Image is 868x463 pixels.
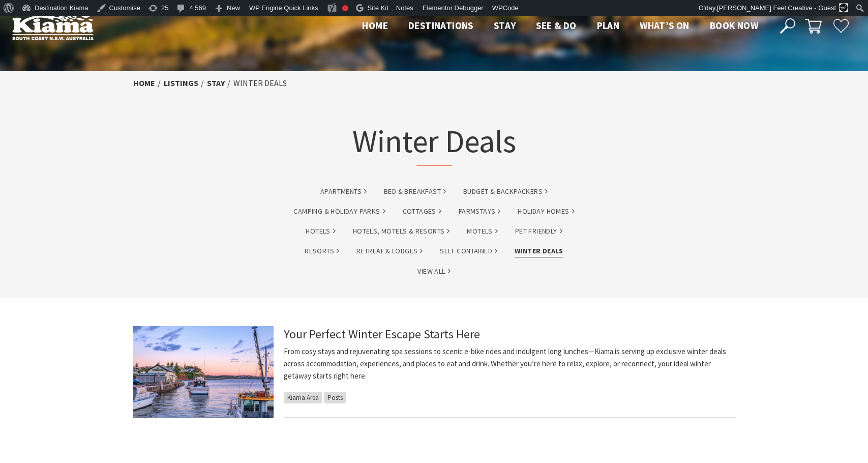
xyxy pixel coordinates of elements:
[417,266,450,277] a: View All
[324,392,346,403] span: Posts
[342,5,348,11] div: Focus keyphrase not set
[284,326,480,342] a: Your Perfect Winter Escape Starts Here
[352,95,516,166] h1: Winter Deals
[306,225,335,237] a: Hotels
[463,186,548,197] a: Budget & backpackers
[640,19,690,32] span: What’s On
[518,206,574,217] a: Holiday Homes
[515,245,563,257] a: Winter Deals
[12,12,94,40] img: Kiama Logo
[467,225,497,237] a: Motels
[293,206,385,217] a: Camping & Holiday Parks
[353,225,450,237] a: Hotels, Motels & Resorts
[408,19,473,32] span: Destinations
[284,345,735,382] p: From cosy stays and rejuvenating spa sessions to scenic e-bike rides and indulgent long lunches—K...
[133,78,155,89] a: Home
[164,78,198,89] a: listings
[233,77,287,90] li: Winter Deals
[403,206,441,217] a: Cottages
[320,186,367,197] a: Apartments
[352,18,768,35] nav: Main Menu
[368,4,388,12] span: Site Kit
[356,245,423,257] a: Retreat & Lodges
[717,4,836,12] span: [PERSON_NAME] Feel Creative - Guest
[515,225,562,237] a: Pet Friendly
[536,19,576,32] span: See & Do
[440,245,497,257] a: Self Contained
[305,245,339,257] a: Resorts
[384,186,446,197] a: Bed & Breakfast
[597,19,620,32] span: Plan
[710,19,758,32] span: Book now
[494,19,516,32] span: Stay
[284,392,322,403] span: Kiama Area
[362,19,388,32] span: Home
[459,206,501,217] a: Farmstays
[207,78,225,89] a: Stay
